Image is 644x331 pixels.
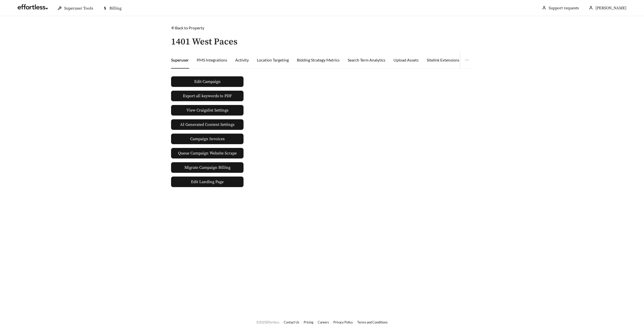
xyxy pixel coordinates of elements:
span: Superuser Tools [64,6,93,11]
span: ellipsis [465,58,469,62]
div: Search Term Analytics [348,57,385,63]
span: Migrate Campaign Billing [184,164,230,171]
a: Terms and Conditions [357,320,388,324]
div: Superuser [171,57,189,63]
span: AI Generated Content Settings [180,122,234,128]
div: Location Targeting [257,57,289,63]
span: © 2025 Effortless [256,320,279,324]
span: [PERSON_NAME] [595,6,626,11]
span: Edit Landing Page [191,177,224,187]
a: Privacy Policy [333,320,353,324]
div: Upload Assets [393,57,419,63]
a: Careers [318,320,329,324]
div: Bidding Strategy Metrics [297,57,340,63]
button: Migrate Campaign Billing [171,162,244,173]
span: View Craigslist Settings [186,107,228,113]
div: Activity [235,57,249,63]
button: Edit Campaign [171,76,244,87]
a: Pricing [304,320,313,324]
span: arrow-left [171,26,175,30]
a: Contact Us [284,320,299,324]
span: Edit Campaign [194,79,221,85]
button: Queue Campaign Website Scrape [171,148,244,158]
span: Export all keywords to PDF [183,93,232,99]
div: Sitelink Extensions [427,57,459,63]
h3: 1401 West Paces [171,37,237,47]
button: AI Generated Content Settings [171,119,244,130]
a: Campaign Invoices [171,134,244,144]
button: ellipsis [461,51,473,69]
span: Campaign Invoices [190,134,225,144]
a: Edit Landing Page [171,177,244,187]
a: Support requests [549,6,579,11]
span: Billing [109,6,122,11]
a: arrow-leftBack to Property [171,25,204,30]
div: PMS Integrations [197,57,227,63]
span: Queue Campaign Website Scrape [178,150,237,156]
button: View Craigslist Settings [171,105,244,116]
button: Export all keywords to PDF [171,91,244,101]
